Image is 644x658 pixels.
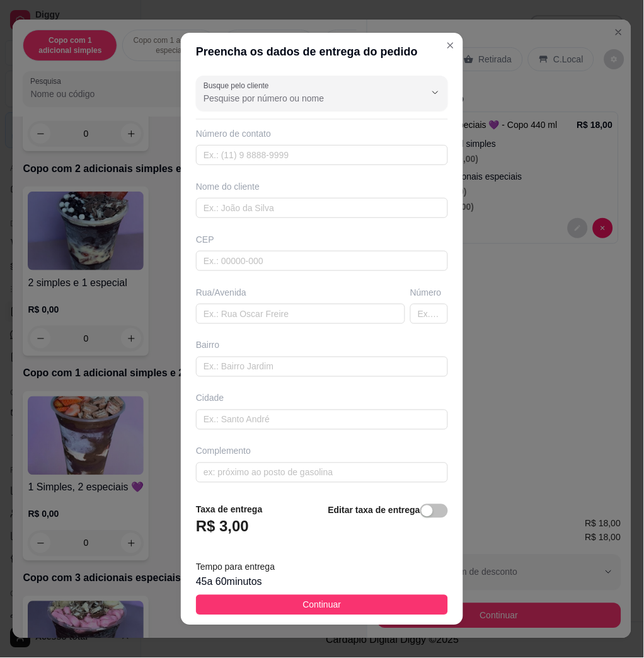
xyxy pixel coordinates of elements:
[303,598,342,612] span: Continuar
[440,35,461,55] button: Close
[196,251,448,271] input: Ex.: 00000-000
[196,145,448,165] input: Ex.: (11) 9 8888-9999
[196,127,448,140] div: Número de contato
[410,304,448,324] input: Ex.: 44
[196,233,448,246] div: CEP
[425,83,446,103] button: Show suggestions
[196,180,448,193] div: Nome do cliente
[196,445,448,458] div: Complemento
[196,463,448,483] input: ex: próximo ao posto de gasolina
[196,339,448,352] div: Bairro
[196,198,448,218] input: Ex.: João da Silva
[328,505,420,516] strong: Editar taxa de entrega
[196,357,448,377] input: Ex.: Bairro Jardim
[204,80,273,91] label: Busque pelo cliente
[410,286,448,299] div: Número
[196,562,275,572] span: Tempo para entrega
[196,304,405,324] input: Ex.: Rua Oscar Freire
[181,33,463,71] header: Preencha os dados de entrega do pedido
[196,392,448,405] div: Cidade
[204,92,405,105] input: Busque pelo cliente
[196,575,448,590] div: 45 a 60 minutos
[196,595,448,615] button: Continuar
[196,410,448,430] input: Ex.: Santo André
[196,517,249,537] h3: R$ 3,00
[196,286,405,299] div: Rua/Avenida
[196,505,263,515] strong: Taxa de entrega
